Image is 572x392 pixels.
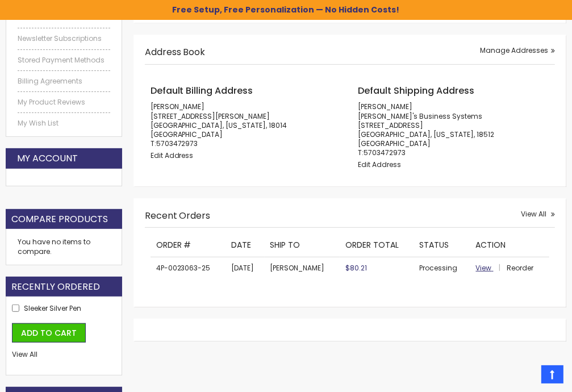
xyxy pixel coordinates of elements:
th: Ship To [265,233,340,257]
span: View [476,263,492,273]
span: Default Billing Address [151,84,253,97]
address: [PERSON_NAME] [PERSON_NAME]'s Business Systems [STREET_ADDRESS] [GEOGRAPHIC_DATA], [US_STATE], 18... [358,102,549,157]
a: Billing Agreements [18,77,110,86]
div: You have no items to compare. [6,229,122,265]
span: View All [521,209,546,219]
span: Manage Addresses [480,45,548,55]
td: [PERSON_NAME] [265,257,340,280]
strong: Compare Products [11,213,108,226]
strong: Address Book [145,45,206,59]
span: Add to Cart [21,327,77,339]
a: My Product Reviews [18,98,110,107]
a: View All [12,350,37,359]
a: View [476,263,506,273]
span: $80.21 [345,263,367,273]
strong: Recently Ordered [11,281,100,293]
address: [PERSON_NAME] [STREET_ADDRESS][PERSON_NAME] [GEOGRAPHIC_DATA], [US_STATE], 18014 [GEOGRAPHIC_DATA... [151,102,342,148]
a: Top [541,365,563,383]
a: Edit Address [151,151,194,160]
button: Add to Cart [12,323,86,343]
a: Reorder [507,263,534,273]
td: 4P-0023063-25 [151,257,226,280]
strong: Recent Orders [145,209,211,222]
th: Order # [151,233,226,257]
a: Stored Payment Methods [18,56,110,65]
a: Sleeker Silver Pen [24,303,81,313]
th: Status [414,233,470,257]
a: 5703472973 [156,139,198,148]
td: [DATE] [226,257,265,280]
strong: My Account [17,152,78,165]
a: View All [521,210,555,219]
th: Date [226,233,265,257]
span: Default Shipping Address [358,84,474,97]
a: 5703472973 [364,148,406,157]
td: Processing [414,257,470,280]
th: Action [470,233,549,257]
a: Edit Address [358,160,401,169]
a: Manage Addresses [480,46,555,55]
a: My Wish List [18,119,110,128]
a: Newsletter Subscriptions [18,34,110,43]
th: Order Total [340,233,414,257]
